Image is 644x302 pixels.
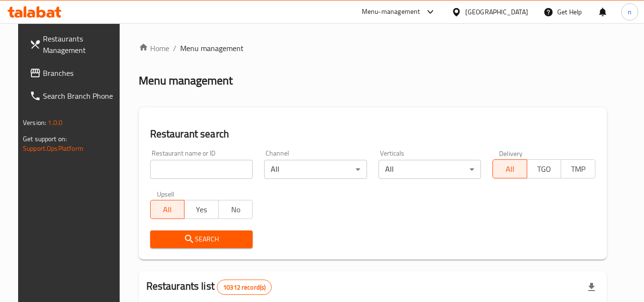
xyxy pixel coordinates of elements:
[22,27,126,62] a: Restaurants Management
[154,203,181,217] span: All
[139,73,233,88] h2: Menu management
[223,203,249,217] span: No
[188,203,215,217] span: Yes
[22,84,126,107] a: Search Branch Phone
[22,62,126,84] a: Branches
[150,127,595,141] h2: Restaurant search
[218,200,253,219] button: No
[628,7,632,17] span: n
[157,190,174,197] label: Upsell
[497,162,523,176] span: All
[378,160,481,179] div: All
[527,159,562,178] button: TGO
[23,116,46,129] span: Version:
[43,67,118,79] span: Branches
[217,283,271,292] span: 10312 record(s)
[465,7,528,17] div: [GEOGRAPHIC_DATA]
[23,133,67,145] span: Get support on:
[48,116,62,129] span: 1.0.0
[43,90,118,102] span: Search Branch Phone
[139,42,607,54] nav: breadcrumb
[146,279,272,295] h2: Restaurants list
[150,160,253,179] input: Search for restaurant name or ID..
[580,276,603,299] div: Export file
[561,159,595,178] button: TMP
[492,159,527,178] button: All
[565,162,592,176] span: TMP
[180,42,244,54] span: Menu management
[173,42,176,54] li: /
[362,6,420,18] div: Menu-management
[264,160,367,179] div: All
[217,280,272,295] div: Total records count
[150,230,253,248] button: Search
[150,200,185,219] button: All
[43,33,118,56] span: Restaurants Management
[184,200,219,219] button: Yes
[531,162,558,176] span: TGO
[499,150,523,156] label: Delivery
[23,142,83,155] a: Support.OpsPlatform
[158,233,245,245] span: Search
[139,42,169,54] a: Home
